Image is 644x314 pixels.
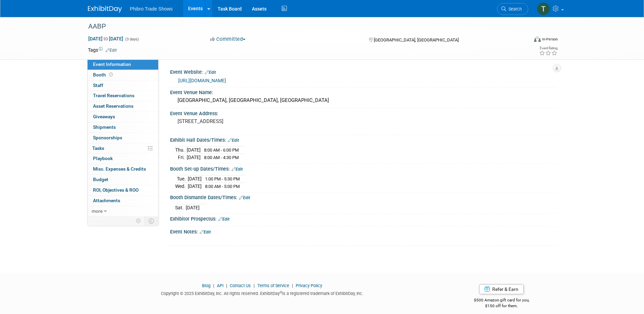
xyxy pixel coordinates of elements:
a: [URL][DOMAIN_NAME] [178,78,226,83]
a: Playbook [88,154,158,164]
span: 8:00 AM - 4:30 PM [204,155,239,160]
a: more [88,206,158,216]
pre: [STREET_ADDRESS] [178,118,324,124]
span: Misc. Expenses & Credits [93,166,146,172]
a: Travel Reservations [88,91,158,101]
a: Shipments [88,122,158,133]
span: Sponsorships [93,135,122,140]
a: Edit [205,70,216,75]
div: Event Website: [170,67,556,76]
span: 1:00 PM - 5:30 PM [205,176,240,181]
span: to [103,36,109,41]
a: Privacy Policy [296,283,322,288]
a: Blog [202,283,210,288]
a: Tasks [88,143,158,154]
td: [DATE] [187,146,201,154]
div: Event Notes: [170,227,556,235]
span: Booth [93,72,114,77]
span: Event Information [93,62,131,67]
a: Edit [106,48,117,53]
a: Misc. Expenses & Credits [88,164,158,174]
span: | [290,283,295,288]
a: Budget [88,175,158,185]
div: Event Rating [539,47,557,50]
div: AABP [86,20,518,33]
a: Terms of Service [257,283,289,288]
div: $500 Amazon gift card for you, [447,293,556,309]
span: Phibro Trade Shows [130,6,173,12]
span: Giveaways [93,114,115,119]
span: | [224,283,229,288]
td: Toggle Event Tabs [144,216,158,225]
span: Playbook [93,156,113,161]
span: more [92,208,103,214]
span: | [211,283,216,288]
div: Booth Set-up Dates/Times: [170,164,556,173]
span: Shipments [93,124,116,130]
div: In-Person [542,37,558,42]
span: Budget [93,177,108,182]
a: Event Information [88,59,158,70]
td: [DATE] [188,175,202,183]
td: Personalize Event Tab Strip [133,216,145,225]
a: API [217,283,223,288]
div: Booth Dismantle Dates/Times: [170,192,556,201]
td: Tags [88,47,117,53]
span: Search [506,6,522,12]
span: Attachments [93,198,120,203]
span: 8:00 AM - 5:00 PM [205,184,240,189]
td: Tue. [175,175,188,183]
span: Staff [93,83,103,88]
td: Fri. [175,154,187,161]
span: Travel Reservations [93,93,134,98]
a: Edit [228,138,239,143]
span: [GEOGRAPHIC_DATA], [GEOGRAPHIC_DATA] [374,37,459,42]
img: ExhibitDay [88,6,122,13]
a: Contact Us [230,283,251,288]
div: Event Format [488,35,558,46]
span: Tasks [92,145,104,151]
a: Edit [200,230,211,234]
a: Giveaways [88,112,158,122]
a: Booth [88,70,158,80]
a: Asset Reservations [88,101,158,111]
span: ROI, Objectives & ROO [93,187,139,193]
img: Format-Inperson.png [534,36,541,42]
td: [DATE] [187,154,201,161]
td: [DATE] [186,204,200,211]
a: Edit [239,195,250,200]
div: Event Venue Address: [170,108,556,117]
span: Asset Reservations [93,103,133,109]
div: Exhibit Hall Dates/Times: [170,135,556,144]
a: Attachments [88,196,158,206]
span: 8:00 AM - 6:00 PM [204,147,239,153]
a: Search [497,3,528,15]
a: Sponsorships [88,133,158,143]
button: Committed [208,36,248,43]
img: Tess Lehman [537,2,550,15]
a: Refer & Earn [479,284,524,294]
span: Booth not reserved yet [108,72,114,77]
td: Thu. [175,146,187,154]
div: Copyright © 2025 ExhibitDay, Inc. All rights reserved. ExhibitDay is a registered trademark of Ex... [88,289,437,297]
a: Edit [232,167,243,172]
td: [DATE] [188,182,202,190]
td: Wed. [175,182,188,190]
a: Edit [218,217,229,222]
td: Sat. [175,204,186,211]
div: Exhibitor Prospectus: [170,214,556,223]
span: | [252,283,256,288]
sup: ® [280,291,282,294]
a: Staff [88,81,158,91]
span: [DATE] [DATE] [88,36,124,42]
a: ROI, Objectives & ROO [88,185,158,195]
div: Event Venue Name: [170,87,556,96]
div: [GEOGRAPHIC_DATA], [GEOGRAPHIC_DATA], [GEOGRAPHIC_DATA] [175,95,551,106]
span: (3 days) [125,37,139,41]
div: $150 off for them. [447,303,556,309]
